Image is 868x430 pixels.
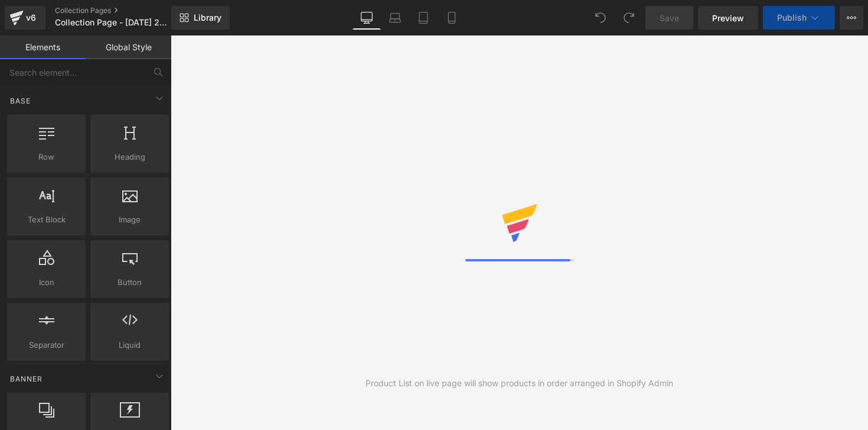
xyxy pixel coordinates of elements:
span: Image [94,214,165,226]
span: Preview [712,12,744,24]
button: Publish [763,6,835,30]
a: v6 [5,6,45,30]
span: Publish [777,13,807,22]
span: Banner [9,373,44,384]
a: Global Style [86,35,171,59]
a: Mobile [438,6,466,30]
span: Base [9,95,32,106]
span: Row [11,151,82,163]
span: Text Block [11,214,82,226]
span: Button [94,276,165,289]
a: Preview [698,6,758,30]
a: Collection Pages [55,6,191,15]
span: Heading [94,151,165,163]
button: More [840,6,863,30]
a: Desktop [353,6,381,30]
a: Tablet [409,6,438,30]
span: Save [660,12,679,24]
span: Icon [11,276,82,289]
a: New Library [171,6,230,30]
div: Product List on live page will show products in order arranged in Shopify Admin [366,377,673,390]
span: Library [194,12,221,23]
a: Laptop [381,6,409,30]
button: Redo [617,6,641,30]
button: Undo [589,6,612,30]
span: Liquid [94,339,165,351]
div: v6 [24,10,38,25]
span: Collection Page - [DATE] 22:50:44 [55,18,168,27]
span: Separator [11,339,82,351]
